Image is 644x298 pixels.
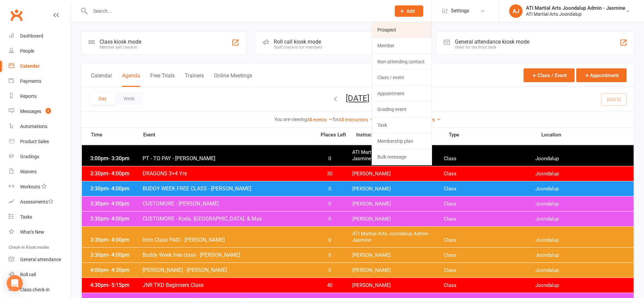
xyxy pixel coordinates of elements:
span: [PERSON_NAME] [352,252,444,258]
span: - 5:15pm [108,282,129,288]
span: Instructor [356,132,449,137]
span: 40 [312,282,347,289]
span: 3:30pm [89,216,142,222]
strong: You are viewing [274,117,307,122]
a: All events [307,117,333,122]
a: Workouts [9,179,71,194]
span: Joondalup [535,252,627,258]
span: 2 [46,108,51,114]
button: Day [90,93,115,105]
a: Automations [9,119,71,134]
span: Location [541,132,634,137]
span: 3:30pm [89,237,142,243]
a: Class kiosk mode [9,282,71,297]
a: Membership plan [372,133,432,149]
span: Class [444,156,535,162]
span: Places Left [316,132,351,137]
a: Bulk message [372,149,432,165]
a: General attendance kiosk mode [9,252,71,267]
span: 4:00pm [89,267,142,273]
span: Joondalup [535,267,627,274]
div: Workouts [20,184,40,189]
span: [PERSON_NAME] - [PERSON_NAME] [142,267,312,273]
span: [PERSON_NAME] [352,171,444,177]
a: Calendar [9,59,71,74]
div: ATI Martial Arts Joondalup [526,11,625,17]
a: Task [372,117,432,133]
div: Messages [20,109,41,114]
span: Joondalup [535,282,627,289]
span: 0 [312,201,347,207]
div: Staff check-in for members [274,45,322,50]
a: Reports [9,89,71,104]
span: - 4:00pm [108,200,129,207]
span: ATI Martial Arts Joondalup Admin - Jasmine [352,149,444,162]
span: 0 [312,237,347,243]
span: 0 [312,252,347,258]
span: 0 [312,156,347,162]
span: Class [444,282,535,289]
span: 0 [312,186,347,192]
span: Class [444,216,535,222]
span: - 4:00pm [108,237,129,243]
span: - 3:30pm [108,155,129,162]
span: - 4:00pm [108,216,129,222]
span: - 4:00pm [108,252,129,258]
a: Grading event [372,102,432,117]
button: Week [115,93,143,105]
div: Roll call [20,272,36,277]
div: Reports [20,94,37,99]
span: 0 [312,267,347,274]
span: Joondalup [535,186,627,192]
span: Class [444,237,535,243]
input: Search... [88,6,386,16]
span: CUSTOMORE - [PERSON_NAME] [142,200,312,207]
span: Intro Class PAID - [PERSON_NAME] [142,237,312,243]
a: Prospect [372,22,432,38]
div: Roll call kiosk mode [274,39,322,45]
span: Class [444,201,535,207]
span: 4:30pm [89,282,142,288]
a: Tasks [9,210,71,225]
a: Messages 2 [9,104,71,119]
span: Event [143,132,316,138]
span: Joondalup [535,201,627,207]
a: What's New [9,225,71,240]
span: Time [89,132,143,140]
a: Waivers [9,164,71,179]
span: Settings [451,3,469,18]
button: [DATE] [346,94,369,103]
div: Gradings [20,154,39,159]
span: CUSTOMORE - Koda. [GEOGRAPHIC_DATA]. & Max . [142,216,312,222]
button: Calendar [91,72,112,87]
a: Non-attending contact [372,54,432,69]
span: - 4:30pm [108,267,129,273]
button: Agenda [122,72,140,87]
span: Class [444,252,535,258]
a: All Instructors [339,117,374,122]
a: Appointment [372,86,432,101]
span: DRAGONS 3+4 Yrs [142,170,312,177]
span: Buddy Week free class - [PERSON_NAME] [142,252,312,258]
div: ATI Martial Arts Joondalup Admin - Jasmine [526,5,625,11]
div: General attendance [20,257,61,262]
a: Roll call [9,267,71,282]
div: Product Sales [20,139,49,144]
div: Tasks [20,214,32,220]
span: [PERSON_NAME] [352,186,444,192]
span: Class [444,186,535,192]
span: [PERSON_NAME] [352,216,444,222]
button: Free Trials [150,72,175,87]
span: - 4:00pm [108,185,129,192]
a: Payments [9,74,71,89]
a: Member [372,38,432,53]
span: 0 [312,216,347,222]
span: [PERSON_NAME] [352,201,444,207]
div: Dashboard [20,33,43,39]
div: People [20,48,34,54]
span: BUDDY WEEK FREE CLASS - [PERSON_NAME] [142,185,312,192]
a: Gradings [9,149,71,164]
a: Clubworx [8,7,25,23]
span: 30 [312,171,347,177]
button: Class / Event [524,68,575,82]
